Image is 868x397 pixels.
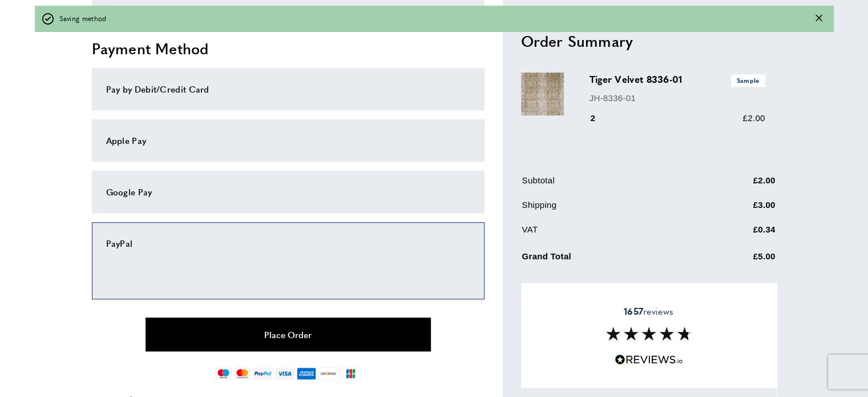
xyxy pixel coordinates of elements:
[615,354,683,365] img: Reviews.io 5 stars
[106,134,470,147] div: Apple Pay
[522,174,696,197] td: Subtotal
[697,223,776,246] td: £0.34
[275,367,294,380] img: visa
[521,73,564,116] img: Tiger Velvet 8336-01
[106,82,470,96] div: Pay by Debit/Credit Card
[697,199,776,221] td: £3.00
[106,236,470,250] div: PayPal
[606,327,692,340] img: Reviews section
[697,248,776,272] td: £5.00
[590,112,612,126] div: 2
[731,75,765,87] span: Sample
[624,306,673,317] span: reviews
[522,199,696,221] td: Shipping
[35,6,834,32] div: off
[590,73,765,87] h3: Tiger Velvet 8336-01
[742,114,765,123] span: £2.00
[522,223,696,246] td: VAT
[341,367,361,380] img: jcb
[521,31,777,51] h2: Order Summary
[146,318,431,351] button: Place Order
[215,367,232,380] img: maestro
[697,174,776,197] td: £2.00
[318,367,338,380] img: discover
[624,304,643,318] strong: 1657
[106,185,470,199] div: Google Pay
[253,367,273,380] img: paypal
[590,91,765,105] p: JH-8336-01
[815,13,822,24] div: Close message
[59,13,107,24] span: Saving method
[106,250,470,282] iframe: PayPal-paypal
[297,367,317,380] img: american-express
[522,248,696,272] td: Grand Total
[92,38,485,59] h2: Payment Method
[234,367,251,380] img: mastercard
